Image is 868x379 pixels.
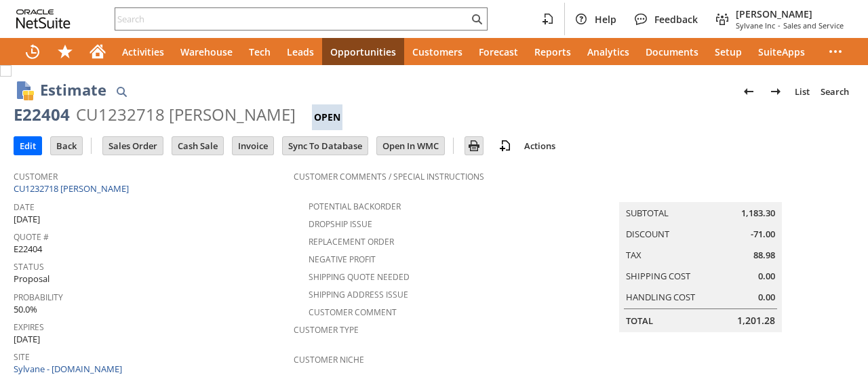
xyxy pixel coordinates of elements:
[90,43,106,60] svg: Home
[113,83,130,100] img: Quick Find
[736,7,844,20] span: [PERSON_NAME]
[312,104,342,130] div: Open
[14,231,49,243] a: Quote #
[750,38,813,65] a: SuiteApps
[751,228,775,241] span: -71.00
[122,45,164,58] span: Activities
[103,137,163,155] input: Sales Order
[469,11,485,27] svg: Search
[626,291,695,303] a: Handling Cost
[626,315,653,327] a: Total
[768,83,784,100] img: Next
[715,45,742,58] span: Setup
[753,249,775,262] span: 88.98
[309,236,394,247] a: Replacement Order
[595,13,616,26] span: Help
[14,137,41,155] input: Edit
[412,45,462,58] span: Customers
[309,306,397,318] a: Customer Comment
[466,138,482,154] img: Print
[14,351,30,363] a: Site
[309,218,372,230] a: Dropship Issue
[309,289,408,300] a: Shipping Address Issue
[758,270,775,283] span: 0.00
[14,303,37,316] span: 50.0%
[626,207,669,219] a: Subtotal
[14,321,44,333] a: Expires
[172,38,241,65] a: Warehouse
[637,38,707,65] a: Documents
[249,45,271,58] span: Tech
[16,9,71,28] svg: logo
[241,38,279,65] a: Tech
[778,20,781,31] span: -
[51,137,82,155] input: Back
[309,201,401,212] a: Potential Backorder
[404,38,471,65] a: Customers
[626,228,669,240] a: Discount
[479,45,518,58] span: Forecast
[587,45,629,58] span: Analytics
[471,38,526,65] a: Forecast
[309,271,410,283] a: Shipping Quote Needed
[789,81,815,102] a: List
[736,20,775,31] span: Sylvane Inc
[815,81,854,102] a: Search
[57,43,73,60] svg: Shortcuts
[707,38,750,65] a: Setup
[758,45,805,58] span: SuiteApps
[737,314,775,327] span: 1,201.28
[114,38,172,65] a: Activities
[377,137,444,155] input: Open In WMC
[14,261,44,273] a: Status
[14,363,125,375] a: Sylvane - [DOMAIN_NAME]
[180,45,233,58] span: Warehouse
[16,38,49,65] a: Recent Records
[654,13,698,26] span: Feedback
[322,38,404,65] a: Opportunities
[14,333,40,346] span: [DATE]
[14,273,50,285] span: Proposal
[294,324,359,336] a: Customer Type
[287,45,314,58] span: Leads
[49,38,81,65] div: Shortcuts
[233,137,273,155] input: Invoice
[519,140,561,152] a: Actions
[646,45,698,58] span: Documents
[14,292,63,303] a: Probability
[579,38,637,65] a: Analytics
[14,213,40,226] span: [DATE]
[330,45,396,58] span: Opportunities
[741,83,757,100] img: Previous
[279,38,322,65] a: Leads
[40,79,106,101] h1: Estimate
[741,207,775,220] span: 1,183.30
[309,254,376,265] a: Negative Profit
[283,137,368,155] input: Sync To Database
[115,11,469,27] input: Search
[14,243,42,256] span: E22404
[24,43,41,60] svg: Recent Records
[465,137,483,155] input: Print
[758,291,775,304] span: 0.00
[819,38,852,65] div: More menus
[294,354,364,365] a: Customer Niche
[14,201,35,213] a: Date
[14,182,132,195] a: CU1232718 [PERSON_NAME]
[81,38,114,65] a: Home
[497,138,513,154] img: add-record.svg
[526,38,579,65] a: Reports
[626,270,690,282] a: Shipping Cost
[619,180,782,202] caption: Summary
[14,104,70,125] div: E22404
[294,171,484,182] a: Customer Comments / Special Instructions
[76,104,296,125] div: CU1232718 [PERSON_NAME]
[172,137,223,155] input: Cash Sale
[626,249,642,261] a: Tax
[534,45,571,58] span: Reports
[783,20,844,31] span: Sales and Service
[14,171,58,182] a: Customer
